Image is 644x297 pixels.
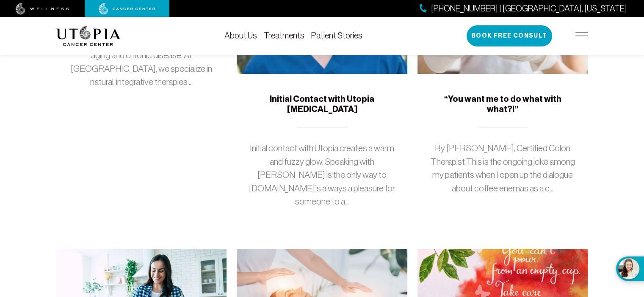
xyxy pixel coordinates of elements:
p: By [PERSON_NAME], Certified Colon Therapist This is the ongoing joke among my patients when I ope... [428,142,578,195]
h5: Initial Contact with Utopia [MEDICAL_DATA] [247,94,397,114]
p: Initial contact with Utopia creates a warm and fuzzy glow. Speaking with [PERSON_NAME] is the onl... [247,142,397,208]
a: Patient Stories [311,31,362,40]
img: icon-hamburger [575,33,588,39]
img: logo [56,26,120,46]
p: [MEDICAL_DATA] is a silent contributor to aging and chronic disease. At [GEOGRAPHIC_DATA], we spe... [66,35,217,89]
img: cancer center [99,3,155,15]
img: wellness [16,3,69,15]
h5: “You want me to do what with what?!” [428,94,578,114]
a: About Us [224,31,257,40]
a: Treatments [264,31,304,40]
button: Book Free Consult [467,25,552,46]
span: [PHONE_NUMBER] | [GEOGRAPHIC_DATA], [US_STATE] [431,3,627,15]
a: [PHONE_NUMBER] | [GEOGRAPHIC_DATA], [US_STATE] [420,3,627,15]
